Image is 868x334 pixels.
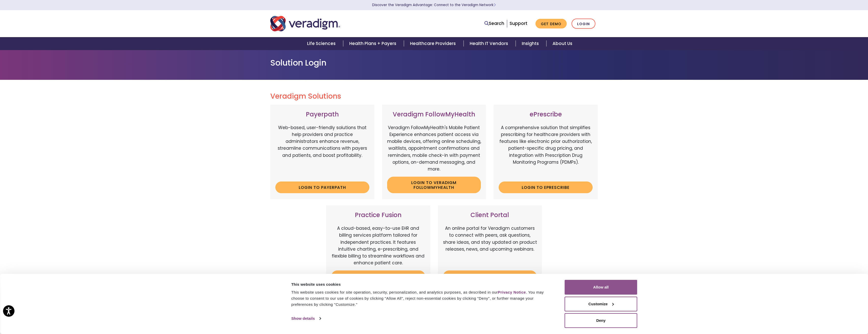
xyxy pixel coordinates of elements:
a: About Us [546,37,578,50]
a: Discover the Veradigm Advantage: Connect to the Veradigm NetworkLearn More [372,3,496,7]
a: Healthcare Providers [404,37,463,50]
a: Login to Veradigm FollowMyHealth [387,177,481,193]
p: A cloud-based, easy-to-use EHR and billing services platform tailored for independent practices. ... [331,225,425,266]
p: An online portal for Veradigm customers to connect with peers, ask questions, share ideas, and st... [443,225,537,266]
button: Deny [565,313,637,328]
button: Customize [565,297,637,311]
h3: Practice Fusion [331,211,425,219]
span: Learn More [494,3,496,7]
p: Veradigm FollowMyHealth's Mobile Patient Experience enhances patient access via mobile devices, o... [387,124,481,173]
a: Privacy Notice [498,290,526,294]
a: Search [484,20,504,27]
a: Health Plans + Payers [343,37,404,50]
a: Health IT Vendors [464,37,516,50]
div: This website uses cookies for site operation, security, personalization, and analytics purposes, ... [291,289,553,308]
p: Web-based, user-friendly solutions that help providers and practice administrators enhance revenu... [275,124,369,178]
div: This website uses cookies [291,281,553,287]
h2: Veradigm Solutions [270,92,598,101]
p: A comprehensive solution that simplifies prescribing for healthcare providers with features like ... [499,124,593,178]
h1: Solution Login [270,58,598,68]
a: Login to ePrescribe [499,181,593,193]
iframe: Drift Chat Widget [770,297,862,328]
img: Veradigm logo [270,15,340,32]
h3: Client Portal [443,211,537,219]
a: Login [572,19,595,29]
a: Get Demo [535,19,567,29]
h3: Veradigm FollowMyHealth [387,111,481,118]
a: Login to Client Portal [443,270,537,282]
button: Allow all [565,280,637,295]
a: Life Sciences [301,37,343,50]
a: Support [510,20,527,26]
h3: ePrescribe [499,111,593,118]
a: Login to Payerpath [275,181,369,193]
a: Show details [291,315,321,322]
h3: Payerpath [275,111,369,118]
a: Login to Practice Fusion [331,270,425,282]
a: Insights [516,37,546,50]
